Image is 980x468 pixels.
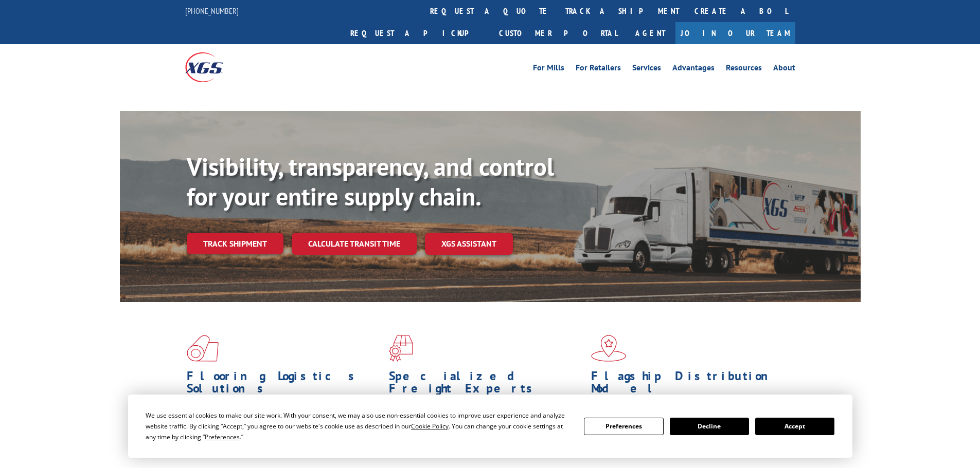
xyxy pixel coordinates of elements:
[625,22,675,44] a: Agent
[187,233,283,254] a: Track shipment
[670,418,749,435] button: Decline
[389,370,583,400] h1: Specialized Freight Experts
[491,22,625,44] a: Customer Portal
[187,151,554,212] b: Visibility, transparency, and control for your entire supply chain.
[576,64,621,75] a: For Retailers
[632,64,661,75] a: Services
[672,64,715,75] a: Advantages
[185,6,239,16] a: [PHONE_NUMBER]
[591,335,627,362] img: xgs-icon-flagship-distribution-model-red
[755,418,834,435] button: Accept
[146,410,572,442] div: We use essential cookies to make our site work. With your consent, we may also use non-essential ...
[425,233,513,255] a: XGS ASSISTANT
[389,335,413,362] img: xgs-icon-focused-on-flooring-red
[187,335,219,362] img: xgs-icon-total-supply-chain-intelligence-red
[187,370,381,400] h1: Flooring Logistics Solutions
[675,22,795,44] a: Join Our Team
[128,395,852,458] div: Cookie Consent Prompt
[726,64,762,75] a: Resources
[591,370,786,400] h1: Flagship Distribution Model
[205,433,240,441] span: Preferences
[343,22,491,44] a: Request a pickup
[773,64,795,75] a: About
[533,64,564,75] a: For Mills
[292,233,417,255] a: Calculate transit time
[584,418,663,435] button: Preferences
[411,422,449,430] span: Cookie Policy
